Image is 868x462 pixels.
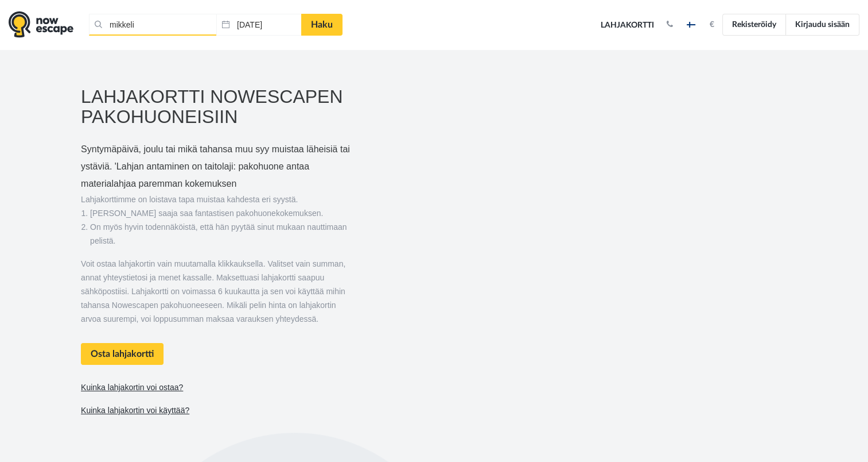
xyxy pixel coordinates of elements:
[710,21,714,29] strong: €
[81,141,353,419] div: Syntymäpäivä, joulu tai mikä tahansa muu syy muistaa läheisiä tai ystäviä. 'Lahjan antaminen on t...
[81,192,353,206] p: Lahjakorttimme on loistava tapa muistaa kahdesta eri syystä.
[301,14,342,36] a: Haku
[81,383,183,392] a: Kuinka lahjakortin voi ostaa?
[216,14,301,36] input: Päivä
[785,14,859,36] a: Kirjaudu sisään
[722,14,786,36] a: Rekisteröidy
[81,343,164,365] a: Osta lahjakortti
[81,406,189,415] a: Kuinka lahjakortin voi käyttää?
[81,257,353,326] p: Voit ostaa lahjakortin vain muutamalla klikkauksella. Valitset vain summan, annat yhteystietosi j...
[81,87,353,127] h1: Lahjakortti Nowescapen pakohuoneisiin
[704,19,720,30] button: €
[90,220,353,248] li: On myös hyvin todennäköistä, että hän pyytää sinut mukaan nauttimaan pelistä.
[89,14,216,36] input: Sijainti tai huoneen nimi
[687,22,695,28] img: fi.jpg
[90,206,353,220] li: [PERSON_NAME] saaja saa fantastisen pakohuonekokemuksen.
[9,11,73,38] img: logo
[597,13,658,38] a: Lahjakortti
